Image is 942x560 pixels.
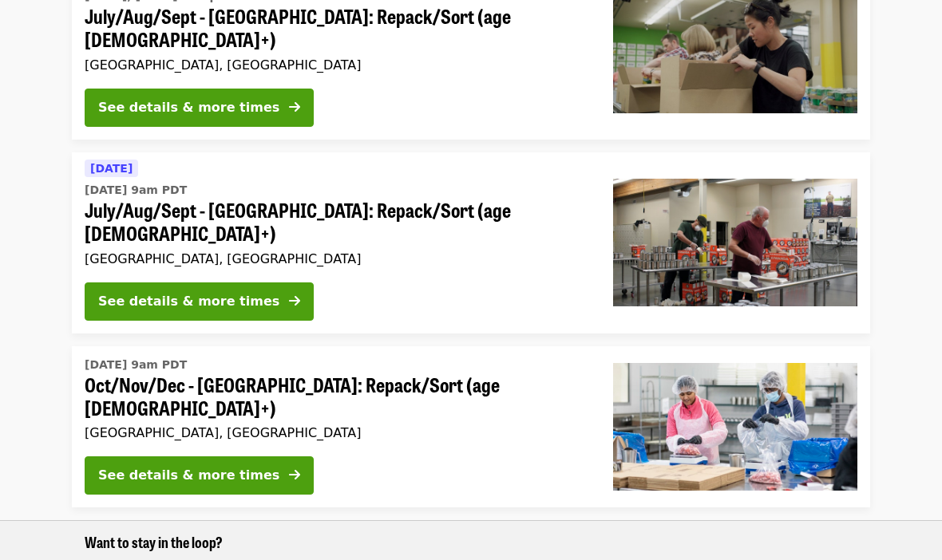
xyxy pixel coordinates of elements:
i: arrow-right icon [289,294,300,309]
button: See details & more times [85,89,314,127]
i: arrow-right icon [289,467,300,483]
span: [DATE] [90,162,133,175]
span: July/Aug/Sept - [GEOGRAPHIC_DATA]: Repack/Sort (age [DEMOGRAPHIC_DATA]+) [85,5,588,51]
div: See details & more times [98,98,279,117]
div: See details & more times [98,466,279,485]
i: arrow-right icon [289,100,300,115]
div: [GEOGRAPHIC_DATA], [GEOGRAPHIC_DATA] [85,57,588,73]
span: Want to stay in the loop? [85,531,223,552]
a: See details for "Oct/Nov/Dec - Beaverton: Repack/Sort (age 10+)" [72,346,870,508]
img: Oct/Nov/Dec - Beaverton: Repack/Sort (age 10+) organized by Oregon Food Bank [613,363,857,491]
div: See details & more times [98,292,279,311]
button: See details & more times [85,282,314,321]
img: July/Aug/Sept - Portland: Repack/Sort (age 16+) organized by Oregon Food Bank [613,179,857,306]
a: See details for "July/Aug/Sept - Portland: Repack/Sort (age 16+)" [72,152,870,333]
span: Oct/Nov/Dec - [GEOGRAPHIC_DATA]: Repack/Sort (age [DEMOGRAPHIC_DATA]+) [85,373,588,420]
div: [GEOGRAPHIC_DATA], [GEOGRAPHIC_DATA] [85,425,588,440]
button: See details & more times [85,456,314,495]
span: July/Aug/Sept - [GEOGRAPHIC_DATA]: Repack/Sort (age [DEMOGRAPHIC_DATA]+) [85,199,588,245]
time: [DATE] 9am PDT [85,357,187,373]
time: [DATE] 9am PDT [85,182,187,199]
div: [GEOGRAPHIC_DATA], [GEOGRAPHIC_DATA] [85,251,588,266]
